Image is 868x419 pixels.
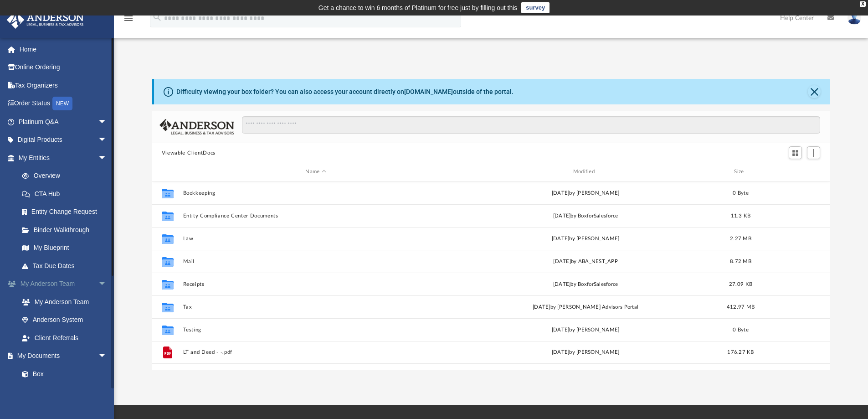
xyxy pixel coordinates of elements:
[727,304,755,309] span: 412.97 MB
[6,58,121,77] a: Online Ordering
[13,257,121,275] a: Tax Due Dates
[183,327,448,333] button: Testing
[183,190,448,196] button: Bookkeeping
[13,329,121,347] a: Client Referrals
[847,11,861,25] img: User Pic
[521,2,550,13] a: survey
[123,13,134,24] i: menu
[13,221,121,239] a: Binder Walkthrough
[13,365,112,383] a: Box
[452,303,718,311] div: [DATE] by [PERSON_NAME] Advisors Portal
[183,213,448,219] button: Entity Compliance Center Documents
[4,11,87,29] img: Anderson Advisors Platinum Portal
[6,275,121,293] a: My Anderson Teamarrow_drop_down
[13,383,116,401] a: Meeting Minutes
[727,350,754,355] span: 176.27 KB
[13,203,121,221] a: Entity Change Request
[730,236,751,241] span: 2.27 MB
[452,168,719,176] div: Modified
[730,259,751,264] span: 8.72 MB
[98,131,116,150] span: arrow_drop_down
[452,234,718,243] div: [DATE] by [PERSON_NAME]
[123,17,134,24] a: menu
[98,347,116,366] span: arrow_drop_down
[860,1,866,7] div: close
[452,257,718,265] div: [DATE] by ABA_NEST_APP
[730,213,750,218] span: 11.3 KB
[152,181,831,370] div: grid
[733,190,749,195] span: 0 Byte
[6,40,121,58] a: Home
[318,2,518,13] div: Get a chance to win 6 months of Platinum for free just by filling out this
[6,94,121,113] a: Order StatusNEW
[152,12,162,22] i: search
[13,185,121,203] a: CTA Hub
[183,281,448,287] button: Receipts
[98,149,116,167] span: arrow_drop_down
[452,212,718,220] div: [DATE] by BoxforSalesforce
[176,87,514,97] div: Difficulty viewing your box folder? You can also access your account directly on outside of the p...
[789,146,802,159] button: Switch to Grid View
[13,293,116,311] a: My Anderson Team
[183,236,448,242] button: Law
[452,348,718,357] div: [DATE] by [PERSON_NAME]
[452,189,718,197] div: [DATE] by [PERSON_NAME]
[722,168,759,176] div: Size
[404,88,453,95] a: [DOMAIN_NAME]
[6,113,121,131] a: Platinum Q&Aarrow_drop_down
[6,347,116,365] a: My Documentsarrow_drop_down
[98,275,116,294] span: arrow_drop_down
[13,311,121,329] a: Anderson System
[729,281,752,286] span: 27.09 KB
[808,85,821,98] button: Close
[807,146,821,159] button: Add
[452,326,718,334] div: [DATE] by [PERSON_NAME]
[733,327,749,332] span: 0 Byte
[98,113,116,131] span: arrow_drop_down
[13,239,116,257] a: My Blueprint
[6,131,121,149] a: Digital Productsarrow_drop_down
[13,167,121,185] a: Overview
[156,168,179,176] div: id
[763,168,827,176] div: id
[162,149,216,157] button: Viewable-ClientDocs
[6,76,121,94] a: Tax Organizers
[182,168,448,176] div: Name
[6,149,121,167] a: My Entitiesarrow_drop_down
[183,304,448,310] button: Tax
[183,259,448,264] button: Mail
[242,116,820,134] input: Search files and folders
[452,280,718,288] div: [DATE] by BoxforSalesforce
[183,349,448,355] button: LT and Deed - -.pdf
[52,97,72,110] div: NEW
